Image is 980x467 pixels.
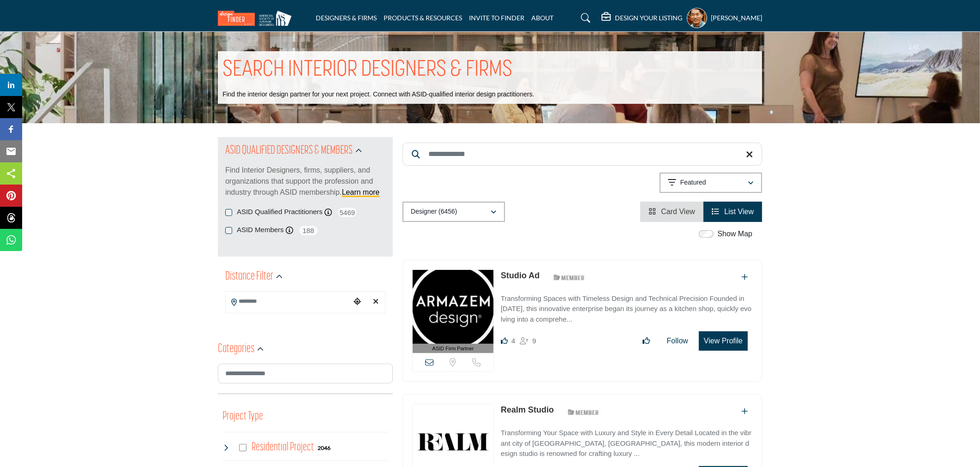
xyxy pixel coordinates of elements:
h5: DESIGN YOUR LISTING [615,14,682,22]
p: Featured [680,178,706,187]
h2: Distance Filter [225,269,273,285]
input: Search Category [218,364,393,383]
a: View Card [649,208,695,216]
input: Select Residential Project checkbox [239,444,247,451]
p: Transforming Your Space with Luxury and Style in Every Detail Located in the vibrant city of [GEO... [501,428,752,459]
input: ASID Qualified Practitioners checkbox [225,209,232,216]
button: Featured [660,173,762,193]
p: Studio Ad [501,269,540,282]
div: Followers [520,335,536,347]
h1: SEARCH INTERIOR DESIGNERS & FIRMS [222,56,512,84]
img: ASID Members Badge Icon [563,406,604,418]
p: Transforming Spaces with Timeless Design and Technical Precision Founded in [DATE], this innovati... [501,293,752,325]
h5: [PERSON_NAME] [711,13,762,23]
span: 4 [511,337,515,345]
div: Clear search location [369,292,383,312]
p: Find Interior Designers, firms, suppliers, and organizations that support the profession and indu... [225,165,385,198]
li: Card View [640,202,703,222]
a: Add To List [741,407,748,415]
button: Like listing [637,332,656,350]
img: Studio Ad [413,270,493,344]
a: INVITE TO FINDER [469,14,524,22]
a: Add To List [741,273,748,281]
button: Project Type [222,408,263,425]
b: 2046 [318,445,331,451]
a: Transforming Spaces with Timeless Design and Technical Precision Founded in [DATE], this innovati... [501,288,752,325]
a: Studio Ad [501,271,540,280]
p: Find the interior design partner for your next project. Connect with ASID-qualified interior desi... [222,90,534,99]
img: ASID Members Badge Icon [548,272,590,283]
img: Site Logo [218,11,296,26]
a: ASID Firm Partner [413,270,493,353]
button: Designer (6456) [403,202,505,222]
a: Learn more [342,188,380,196]
span: Card View [661,208,695,216]
a: ABOUT [531,14,553,22]
button: Follow [661,332,694,350]
a: View List [712,208,754,216]
a: DESIGNERS & FIRMS [316,14,377,22]
span: 9 [532,337,536,345]
a: Search [572,11,597,25]
i: Likes [501,337,508,344]
h4: Residential Project: Types of projects range from simple residential renovations to highly comple... [252,439,314,455]
span: 188 [298,225,319,236]
div: DESIGN YOUR LISTING [601,12,682,24]
a: Transforming Your Space with Luxury and Style in Every Detail Located in the vibrant city of [GEO... [501,422,752,459]
h2: ASID QUALIFIED DESIGNERS & MEMBERS [225,143,353,159]
button: View Profile [699,331,748,351]
p: Designer (6456) [411,207,457,216]
a: Realm Studio [501,405,554,414]
span: 5469 [337,207,358,218]
label: Show Map [717,228,752,239]
h2: Categories [218,341,254,358]
a: PRODUCTS & RESOURCES [384,14,462,22]
div: 2046 Results For Residential Project [318,443,331,452]
input: Search Keyword [403,143,762,166]
p: Realm Studio [501,404,554,416]
button: Show hide supplier dropdown [687,8,707,28]
input: ASID Members checkbox [225,227,232,234]
span: ASID Firm Partner [433,345,474,353]
label: ASID Members [237,225,284,235]
label: ASID Qualified Practitioners [237,207,323,217]
span: List View [724,208,754,216]
input: Search Location [226,293,350,311]
li: List View [703,202,762,222]
div: Choose your current location [350,292,364,312]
